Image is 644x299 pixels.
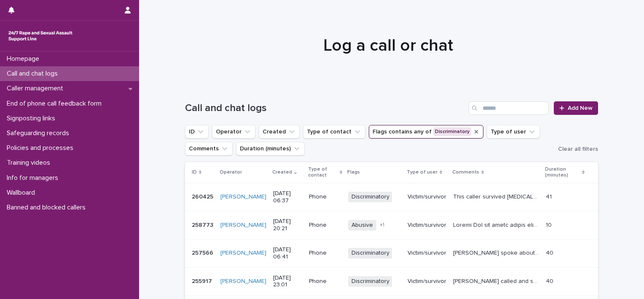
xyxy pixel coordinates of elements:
span: + 1 [380,223,384,228]
p: 258773 [192,220,215,229]
button: ID [185,125,209,139]
h1: Call and chat logs [185,102,465,114]
button: Duration (minutes) [236,142,305,155]
p: Type of user [407,168,437,177]
p: Info for managers [3,174,65,182]
p: Caller management [3,84,70,92]
p: 41 [546,192,553,201]
p: [DATE] 23:01 [273,275,302,289]
p: End of phone call feedback form [3,100,108,108]
p: 40 [546,276,555,285]
span: Add New [568,105,593,111]
button: Flags [369,125,483,139]
h1: Log a call or chat [182,35,595,56]
span: Abusive [348,220,376,231]
tr: 255917255917 [PERSON_NAME] [DATE] 23:01PhoneDiscriminatoryVictim/survivor[PERSON_NAME] called and... [185,267,598,296]
tr: 257566257566 [PERSON_NAME] [DATE] 06:41PhoneDiscriminatoryVictim/survivor[PERSON_NAME] spoke abou... [185,239,598,267]
p: Operator [220,168,242,177]
input: Search [469,101,549,115]
a: [PERSON_NAME] [220,250,266,257]
button: Type of user [487,125,540,139]
p: Jay called and shared that his mum and stepfather used to physically abuse him when he was younge... [453,276,541,285]
p: This caller survived sexual abuse when aged 12, is supporting his wife through sexual abuse and h... [453,192,541,201]
p: Duration (minutes) [545,165,580,180]
span: Discriminatory [348,276,393,287]
tr: 260425260425 [PERSON_NAME] [DATE] 06:37PhoneDiscriminatoryVictim/survivorThis caller survived [ME... [185,183,598,211]
span: Discriminatory [348,192,393,202]
a: [PERSON_NAME] [220,193,266,201]
img: rhQMoQhaT3yELyF149Cw [7,27,74,44]
p: Safeguarding records [3,129,76,137]
button: Operator [212,125,255,139]
p: 40 [546,248,555,257]
p: [DATE] 20:21 [273,218,302,232]
p: Victim/survivor [408,222,446,229]
p: 260425 [192,192,215,201]
p: Created [272,168,292,177]
p: Call and chat logs [3,70,64,78]
a: [PERSON_NAME] [220,222,266,229]
p: [DATE] 06:37 [273,190,302,204]
p: Wallboard [3,189,42,197]
p: Flags [347,168,360,177]
p: Type of contact [308,165,337,180]
a: [PERSON_NAME] [220,278,266,285]
p: Phone [309,278,341,285]
p: Comments [452,168,479,177]
button: Comments [185,142,233,155]
span: Discriminatory [348,248,393,258]
p: Phone [309,222,341,229]
p: Victim/survivor [408,278,446,285]
a: Add New [554,101,598,115]
p: Signposting links [3,114,62,122]
p: Caller Cat was raped whilst asleep by her male friend, who she said was Indian; said she had been... [453,220,541,229]
p: Victim/survivor [408,193,446,201]
p: 10 [546,220,553,229]
p: 255917 [192,276,214,285]
p: Victim/survivor [408,250,446,257]
p: ID [192,168,197,177]
button: Type of contact [303,125,365,139]
span: Clear all filters [558,146,598,152]
button: Clear all filters [555,143,598,155]
p: Shelley spoke about her experience of abuse in her relationships, family (dad) as well as racism ... [453,248,541,257]
p: Homepage [3,55,46,63]
p: Banned and blocked callers [3,204,92,212]
p: Training videos [3,159,57,167]
tr: 258773258773 [PERSON_NAME] [DATE] 20:21PhoneAbusive+1Victim/survivorLoremi Dol sit ametc adipis e... [185,211,598,239]
p: [DATE] 06:41 [273,246,302,261]
p: Phone [309,193,341,201]
p: Policies and processes [3,144,80,152]
button: Created [259,125,300,139]
p: Phone [309,250,341,257]
p: 257566 [192,248,215,257]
